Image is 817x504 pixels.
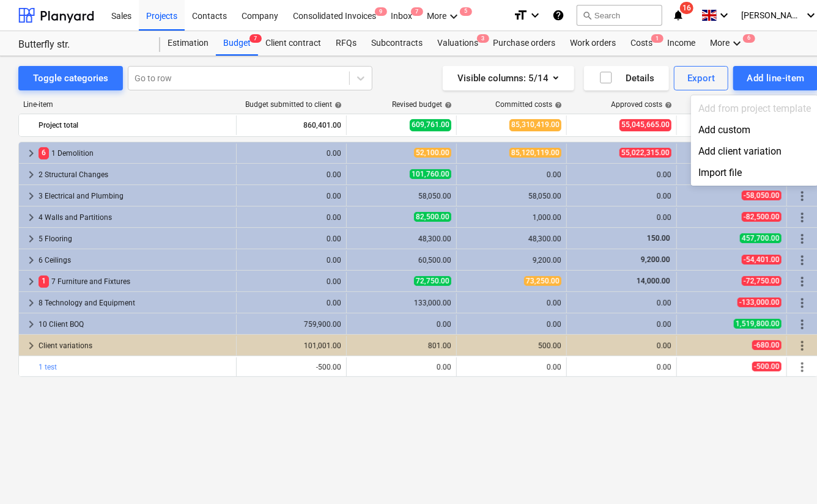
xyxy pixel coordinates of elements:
[756,445,817,504] iframe: Chat Widget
